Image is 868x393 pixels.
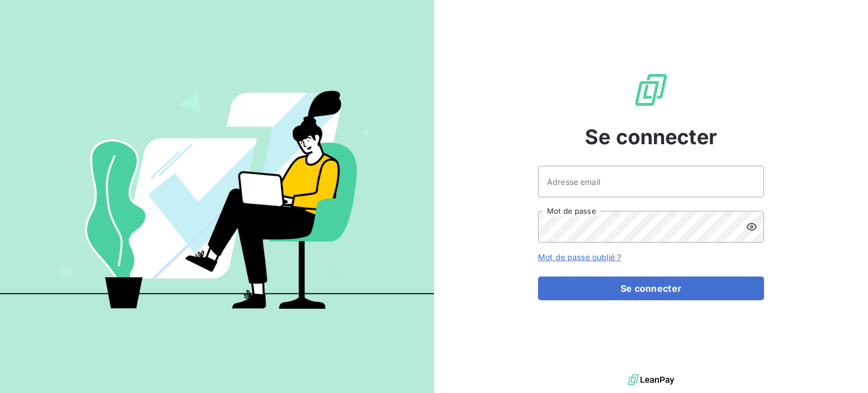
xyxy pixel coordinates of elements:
[633,72,669,108] img: Logo LeanPay
[538,166,764,197] input: placeholder
[538,277,764,300] button: Se connecter
[585,122,717,152] span: Se connecter
[628,372,674,388] img: logo
[538,252,621,262] a: Mot de passe oublié ?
